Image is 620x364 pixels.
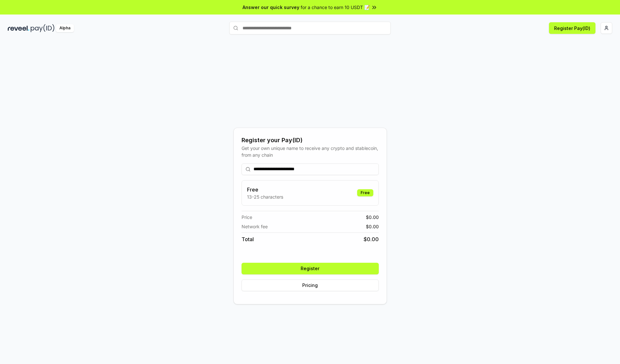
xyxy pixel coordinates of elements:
[301,4,370,11] span: for a chance to earn 10 USDT 📝
[242,223,268,230] span: Network fee
[242,280,379,291] button: Pricing
[549,22,595,34] button: Register Pay(ID)
[242,263,379,274] button: Register
[247,193,283,200] p: 13-25 characters
[242,136,379,145] div: Register your Pay(ID)
[8,24,29,32] img: reveel_dark
[366,223,379,230] span: $ 0.00
[366,214,379,221] span: $ 0.00
[31,24,55,32] img: pay_id
[242,235,254,243] span: Total
[243,4,299,11] span: Answer our quick survey
[364,235,379,243] span: $ 0.00
[357,189,373,196] div: Free
[242,145,379,158] div: Get your own unique name to receive any crypto and stablecoin, from any chain
[247,186,283,193] h3: Free
[56,24,74,32] div: Alpha
[242,214,252,221] span: Price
